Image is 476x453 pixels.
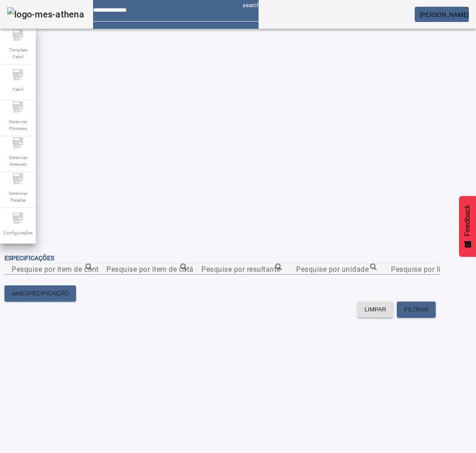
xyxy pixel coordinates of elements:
[106,265,208,273] mat-label: Pesquise por item de catálogo
[4,285,76,302] button: addESPECIFICAÇÃO
[397,302,436,318] button: FILTRAR
[420,11,469,18] span: [PERSON_NAME]
[10,83,26,95] span: Fabril
[4,151,31,170] span: Gerenciar Materiais
[4,116,31,134] span: Gerenciar Processo
[296,265,369,273] mat-label: Pesquise por unidade
[463,205,472,236] span: Feedback
[21,289,69,298] span: ESPECIFICAÇÃO
[404,305,429,314] span: FILTRAR
[391,265,453,273] mat-label: Pesquise por linha
[201,265,280,273] mat-label: Pesquise por resultante
[459,196,476,257] button: Feedback - Mostrar pesquisa
[12,264,92,275] input: Number
[357,302,394,318] button: LIMPAR
[4,44,31,63] span: Template Fabril
[106,264,187,275] input: Number
[201,264,282,275] input: Number
[296,264,377,275] input: Number
[7,7,84,22] img: logo-mes-athena
[365,305,387,314] span: LIMPAR
[391,264,472,275] input: Number
[0,227,35,239] span: Configurações
[12,265,111,273] mat-label: Pesquise por item de controle
[4,255,54,262] span: Especificações
[4,187,31,206] span: Gerenciar Paradas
